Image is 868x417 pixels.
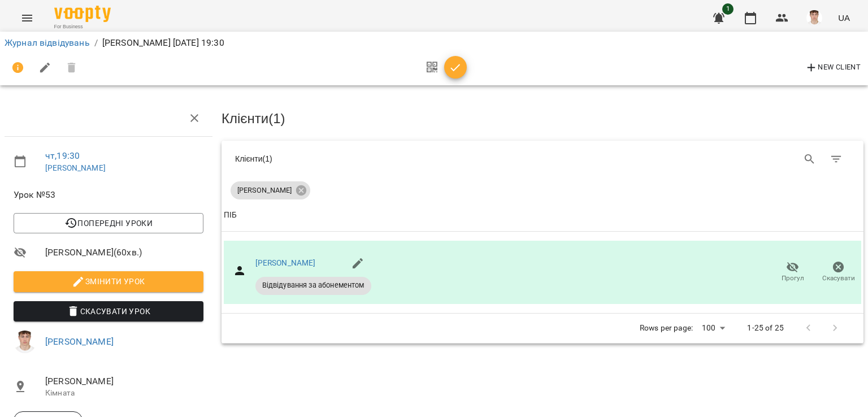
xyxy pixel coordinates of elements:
span: [PERSON_NAME] ( 60 хв. ) [45,246,203,259]
button: Menu [14,5,41,32]
p: [PERSON_NAME] [DATE] 19:30 [102,36,224,50]
img: Voopty Logo [54,6,111,22]
button: Прогул [770,257,815,288]
span: Попередні уроки [23,216,194,230]
p: Rows per page: [640,323,693,334]
div: Клієнти ( 1 ) [235,153,534,164]
a: [PERSON_NAME] [45,163,106,172]
p: 1-25 of 25 [747,323,783,334]
button: Попередні уроки [14,213,203,233]
span: Відвідування за абонементом [255,280,371,290]
div: [PERSON_NAME] [231,181,310,199]
a: [PERSON_NAME] [45,336,114,347]
button: Search [796,146,823,173]
span: 1 [722,3,734,15]
img: 8fe045a9c59afd95b04cf3756caf59e6.jpg [806,10,822,26]
div: Table Toolbar [222,141,863,177]
span: Скасувати Урок [23,305,194,318]
button: Скасувати [815,257,861,288]
span: Змінити урок [23,275,194,288]
span: Прогул [782,273,804,283]
span: [PERSON_NAME] [45,375,203,388]
span: ПІБ [224,208,861,222]
div: 100 [697,320,729,336]
span: UA [838,12,850,24]
button: Скасувати Урок [14,301,203,322]
a: чт , 19:30 [45,150,80,161]
span: Скасувати [822,273,855,283]
div: ПІБ [224,208,237,222]
li: / [94,36,98,50]
h3: Клієнти ( 1 ) [222,111,863,126]
a: [PERSON_NAME] [255,258,316,267]
button: New Client [802,59,863,77]
button: UA [834,7,854,28]
span: New Client [805,61,861,75]
a: Журнал відвідувань [5,37,90,48]
button: Змінити урок [14,271,203,292]
span: [PERSON_NAME] [231,185,298,196]
div: Sort [224,208,237,222]
img: 8fe045a9c59afd95b04cf3756caf59e6.jpg [14,331,36,353]
button: Фільтр [823,146,850,173]
span: For Business [54,23,111,31]
p: Кімната [45,388,203,399]
nav: breadcrumb [5,36,863,50]
span: Урок №53 [14,188,203,202]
